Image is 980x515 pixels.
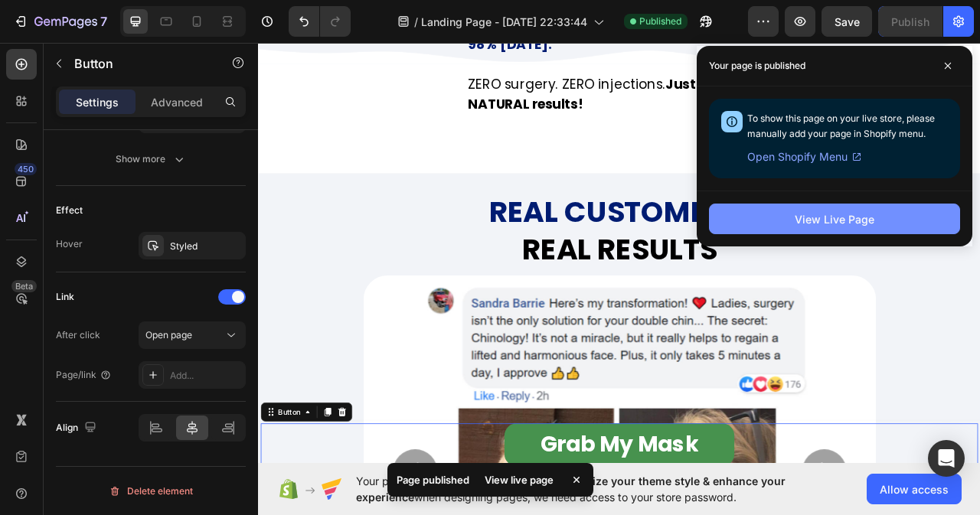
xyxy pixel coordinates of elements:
span: Save [835,15,860,28]
div: Undo/Redo [289,6,351,37]
p: Button [74,54,204,73]
button: Delete element [56,479,246,504]
p: Settings [76,94,119,110]
button: Publish [878,6,942,37]
span: Your page is password protected. To when designing pages, we need access to your store password. [356,473,845,505]
strong: Just 100% NATURAL results! [266,47,604,96]
div: Page/link [56,368,112,382]
span: ZERO surgery. ZERO injections. [266,47,604,96]
button: 7 [6,6,114,37]
div: Link [56,290,74,304]
div: Effect [56,204,83,217]
p: Page published [397,472,469,487]
div: Beta [11,280,37,292]
span: Landing Page - [DATE] 22:33:44 [421,14,587,30]
div: 450 [15,163,37,175]
span: Open page [145,329,192,341]
div: Styled [170,240,242,253]
span: / [414,14,418,30]
button: Show more [56,145,246,173]
p: Your page is published [709,58,805,73]
button: Open page [139,321,246,349]
button: View Live Page [709,204,960,234]
div: Hover [56,237,83,251]
button: Save [822,6,872,37]
div: After click [56,328,100,342]
div: Button [22,470,57,484]
iframe: Design area [258,37,980,469]
p: Advanced [151,94,203,110]
span: Allow access [880,481,949,497]
span: To show this page on your live store, please manually add your page in Shopify menu. [747,112,935,139]
span: Real Results [335,244,584,295]
div: Delete element [109,482,193,500]
span: Open Shopify Menu [747,148,848,166]
p: 7 [100,12,107,31]
div: Add... [170,369,242,383]
div: Show more [116,152,187,167]
span: Published [639,15,681,28]
div: Open Intercom Messenger [928,440,965,477]
div: View live page [475,469,563,491]
span: Real Customers, [293,197,626,248]
div: Align [56,418,100,438]
div: Publish [891,14,929,30]
div: View Live Page [795,211,874,227]
button: Allow access [867,474,962,504]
